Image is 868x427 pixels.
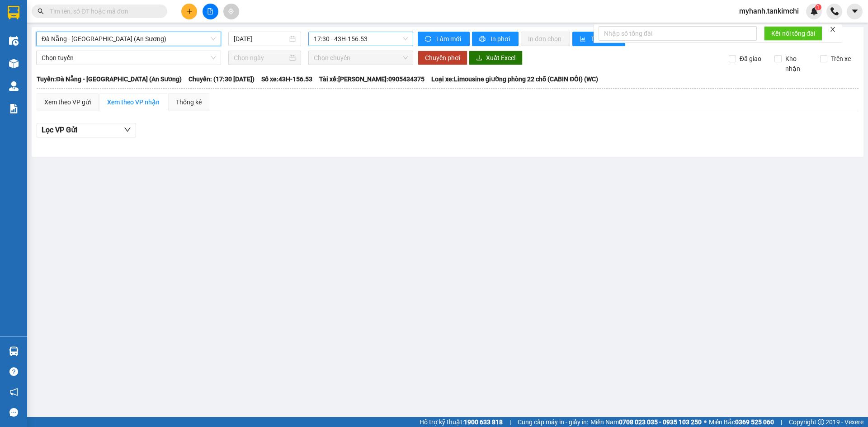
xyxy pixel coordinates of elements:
span: Chọn chuyến [314,51,408,65]
button: Chuyển phơi [418,51,467,65]
span: Tài xế: [PERSON_NAME]:0905434375 [319,74,425,84]
span: Trên xe [827,54,854,64]
span: Số xe: 43H-156.53 [261,74,312,84]
span: Làm mới [436,34,462,44]
span: down [124,126,131,133]
span: file-add [207,8,213,14]
button: Kết nối tổng đài [764,26,822,41]
button: In đơn chọn [521,32,570,46]
span: Chuyến: (17:30 [DATE]) [189,74,255,84]
strong: 1900 633 818 [464,418,503,426]
strong: 0369 525 060 [735,418,774,426]
img: logo-vxr [8,6,19,19]
img: icon-new-feature [810,7,818,15]
button: downloadXuất Excel [469,51,523,65]
button: file-add [203,4,218,19]
span: Đà Nẵng - Sài Gòn (An Sương) [42,32,216,46]
span: Lọc VP Gửi [42,124,77,136]
span: ⚪️ [704,420,707,424]
span: In phơi [491,34,511,44]
span: Hỗ trợ kỹ thuật: [420,417,503,427]
span: Kho nhận [782,54,813,74]
button: printerIn phơi [472,32,519,46]
img: warehouse-icon [9,36,19,46]
span: notification [9,388,18,396]
button: caret-down [847,4,863,19]
span: caret-down [851,7,859,15]
input: Tìm tên, số ĐT hoặc mã đơn [50,6,156,16]
span: 17:30 - 43H-156.53 [314,32,408,46]
div: Xem theo VP nhận [107,97,160,107]
span: bar-chart [580,36,587,43]
button: Lọc VP Gửi [37,123,136,137]
span: Kết nối tổng đài [771,28,815,38]
span: Đã giao [736,54,765,64]
span: Miền Nam [590,417,702,427]
input: Chọn ngày [234,53,288,63]
button: aim [223,4,239,19]
img: warehouse-icon [9,59,19,68]
img: warehouse-icon [9,347,19,356]
span: aim [228,8,234,14]
img: solution-icon [9,104,19,113]
span: Miền Bắc [709,417,774,427]
span: sync [425,36,433,43]
span: question-circle [9,367,18,376]
b: Tuyến: Đà Nẵng - [GEOGRAPHIC_DATA] (An Sương) [37,75,182,83]
sup: 1 [815,4,821,10]
div: Thống kê [176,97,202,107]
span: | [781,417,782,427]
span: copyright [818,419,824,425]
strong: 0708 023 035 - 0935 103 250 [619,418,702,426]
span: message [9,408,18,417]
span: Loại xe: Limousine giường phòng 22 chỗ (CABIN ĐÔI) (WC) [431,74,598,84]
span: Cung cấp máy in - giấy in: [518,417,588,427]
span: search [38,8,44,14]
span: Chọn tuyến [42,51,216,65]
button: bar-chartThống kê [572,32,625,46]
img: phone-icon [830,7,839,15]
span: close [830,26,836,33]
button: syncLàm mới [418,32,470,46]
span: 1 [816,4,820,10]
span: plus [186,8,193,14]
input: Nhập số tổng đài [599,26,757,41]
input: 11/08/2025 [234,34,288,44]
span: | [509,417,511,427]
div: Xem theo VP gửi [44,97,91,107]
img: warehouse-icon [9,81,19,91]
button: plus [181,4,197,19]
span: myhanh.tankimchi [732,5,806,17]
span: printer [479,36,487,43]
